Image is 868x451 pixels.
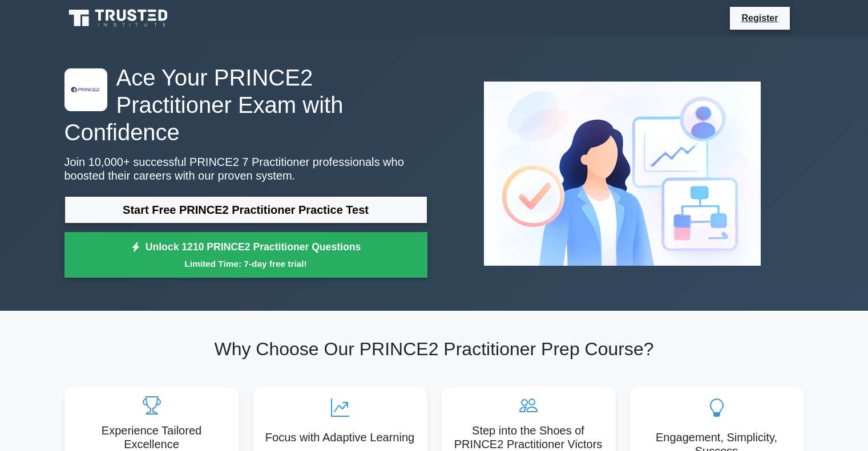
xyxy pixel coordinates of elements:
h5: Experience Tailored Excellence [74,424,230,451]
h5: Focus with Adaptive Learning [262,430,418,444]
h5: Step into the Shoes of PRINCE2 Practitioner Victors [450,424,607,451]
a: Unlock 1210 PRINCE2 Practitioner QuestionsLimited Time: 7-day free trial! [64,232,427,278]
a: Register [734,11,785,25]
h2: Why Choose Our PRINCE2 Practitioner Prep Course? [64,338,804,360]
img: PRINCE2 7 Practitioner Preview [475,72,770,275]
p: Join 10,000+ successful PRINCE2 7 Practitioner professionals who boosted their careers with our p... [64,155,427,182]
small: Limited Time: 7-day free trial! [79,257,413,270]
h1: Ace Your PRINCE2 Practitioner Exam with Confidence [64,64,427,146]
a: Start Free PRINCE2 Practitioner Practice Test [64,196,427,224]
